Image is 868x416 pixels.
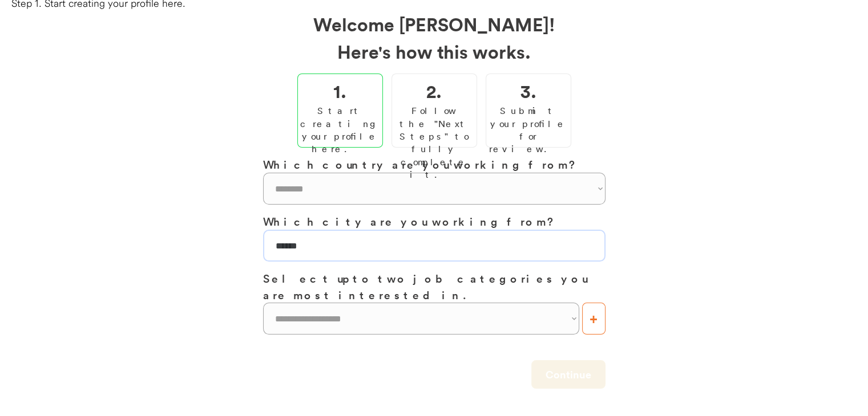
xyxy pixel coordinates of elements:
h2: 3. [520,77,536,104]
h3: Which city are you working from? [263,213,605,230]
button: Continue [531,360,605,389]
h2: 1. [333,77,346,104]
h2: 2. [426,77,442,104]
div: Submit your profile for review. [489,104,568,156]
h3: Select up to two job categories you are most interested in. [263,270,605,303]
div: Start creating your profile here. [300,104,380,156]
h2: Welcome [PERSON_NAME]! Here's how this works. [263,10,605,65]
div: Follow the "Next Steps" to fully complete it. [395,104,474,181]
h3: Which country are you working from? [263,156,605,173]
button: + [582,303,605,335]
